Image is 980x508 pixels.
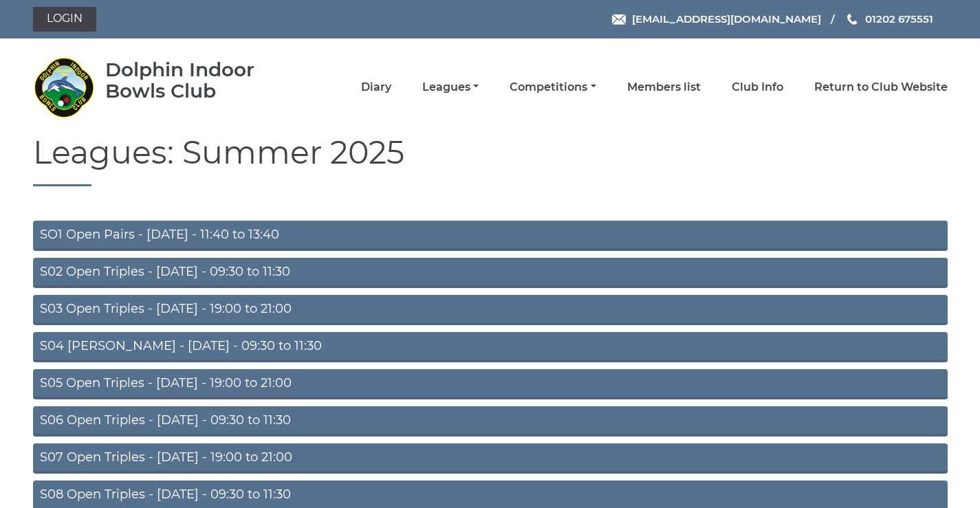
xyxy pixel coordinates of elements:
[612,11,821,27] a: Email [EMAIL_ADDRESS][DOMAIN_NAME]
[33,406,948,437] a: S06 Open Triples - [DATE] - 09:30 to 11:30
[422,80,479,95] a: Leagues
[105,59,294,102] div: Dolphin Indoor Bowls Club
[33,443,948,474] a: S07 Open Triples - [DATE] - 19:00 to 21:00
[33,258,948,288] a: S02 Open Triples - [DATE] - 09:30 to 11:30
[33,295,948,325] a: S03 Open Triples - [DATE] - 19:00 to 21:00
[33,7,96,32] a: Login
[847,14,857,25] img: Phone us
[33,221,948,251] a: SO1 Open Pairs - [DATE] - 11:40 to 13:40
[814,80,948,95] a: Return to Club Website
[33,332,948,362] a: S04 [PERSON_NAME] - [DATE] - 09:30 to 11:30
[627,80,701,95] a: Members list
[510,80,596,95] a: Competitions
[361,80,391,95] a: Diary
[33,56,95,118] img: Dolphin Indoor Bowls Club
[732,80,783,95] a: Club Info
[33,369,948,399] a: S05 Open Triples - [DATE] - 19:00 to 21:00
[865,12,933,25] span: 01202 675551
[33,135,948,186] h1: Leagues: Summer 2025
[845,11,933,27] a: Phone us 01202 675551
[632,12,821,25] span: [EMAIL_ADDRESS][DOMAIN_NAME]
[612,14,626,25] img: Email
